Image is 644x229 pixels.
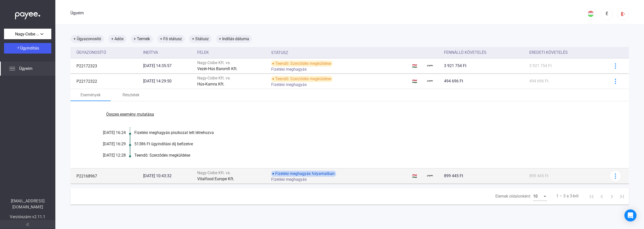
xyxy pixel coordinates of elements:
[111,36,124,41] font: + Adós
[11,199,45,209] font: [EMAIL_ADDRESS][DOMAIN_NAME]
[585,8,597,20] button: HU
[620,11,626,17] img: kijelentkezés-piros
[197,76,231,80] font: Nagy-Csibe Kft. vs.
[587,191,597,201] button: Első oldal
[271,82,307,87] font: Fizetési meghagyás
[613,63,618,69] img: kékebb
[271,50,288,55] font: Státusz
[412,79,417,84] font: 🇭🇺
[219,36,249,41] font: + Indítás dátuma
[197,170,231,175] font: Nagy-Csibe Kft. vs.
[601,8,613,20] button: É
[80,93,101,97] font: Események
[70,11,84,15] font: Ügyeim
[10,214,32,219] font: Verziószám:
[529,50,604,56] div: Eredeti követelés
[529,63,552,68] font: 3 921 754 Ft
[271,177,307,182] font: Fizetési meghagyás
[588,11,594,17] img: HU
[197,66,237,71] font: Vezér-Hús Baromfi Kft.
[103,130,126,135] font: [DATE] 16:24
[15,9,40,20] img: white-payee-white-dot.svg
[143,63,172,68] font: [DATE] 14:35:57
[613,173,618,179] img: kékebb
[197,50,209,55] font: Felek
[143,50,158,55] font: Indítva
[617,8,629,20] button: kijelentkezés-piros
[444,63,466,68] font: 3 921 754 Ft
[597,191,607,201] button: Előző oldal
[427,63,433,69] img: kedvezményezett-logó
[529,173,548,178] font: 899 445 Ft
[134,130,214,135] font: Fizetési meghagyás piszkozat lett létrehozva
[143,50,193,56] div: Indítva
[73,36,101,41] font: + Ügyazonosító
[624,209,636,221] div: Intercom Messenger megnyitása
[427,173,433,179] img: kedvezményezett-logó
[533,194,538,199] font: 10
[106,112,154,117] font: Összes esemény mutatása
[610,171,621,181] button: kékebb
[444,173,463,178] font: 899 445 Ft
[76,50,139,56] div: Ügyazonosító
[529,50,568,55] font: Eredeti követelés
[17,46,20,50] img: plus-white.svg
[123,93,139,97] font: Részletek
[197,82,224,86] font: Hús-Kamra Kft.
[444,79,463,83] font: 494 696 Ft
[556,194,579,198] font: 1 – 3 a 3-ból
[76,64,97,68] font: P22172323
[9,66,15,72] img: list.svg
[134,153,190,158] font: Teendő: Szerződés megküldése
[529,79,548,83] font: 494 696 Ft
[134,142,193,146] font: 51386 Ft ügyindítási díj befizetve
[160,36,182,41] font: + Fő státusz
[134,36,150,41] font: + Termék
[610,61,621,71] button: kékebb
[32,214,46,219] font: v2.11.1
[275,76,331,81] font: Teendő: Szerződés megküldése
[103,142,126,146] font: [DATE] 16:29
[444,50,525,56] div: Fennálló követelés
[613,79,618,84] img: kékebb
[610,76,621,86] button: kékebb
[607,191,617,201] button: Következő oldal
[20,46,39,51] font: Ügyindítás
[606,11,608,16] font: É
[495,194,531,199] font: Elemek oldalonként:
[197,176,234,181] font: Vitalfood Europe Kft.
[617,191,627,201] button: Utolsó oldal
[197,50,267,56] div: Felek
[533,193,547,199] mat-select: Elemek oldalonként:
[412,174,417,178] font: 🇭🇺
[275,171,335,176] font: Fizetési meghagyás folyamatban
[19,66,32,71] font: Ügyeim
[271,67,307,72] font: Fizetési meghagyás
[143,79,172,83] font: [DATE] 14:29:50
[197,60,231,65] font: Nagy-Csibe Kft. vs.
[143,173,172,178] font: [DATE] 10:43:32
[444,50,487,55] font: Fennálló követelés
[76,79,97,84] font: P22172322
[76,50,106,55] font: Ügyazonosító
[26,223,29,226] img: arrow-double-left-grey.svg
[412,64,417,68] font: 🇭🇺
[4,29,51,39] button: Nagy-Csibe Kft.
[15,31,43,36] font: Nagy-Csibe Kft.
[103,153,126,158] font: [DATE] 12:28
[275,61,331,66] font: Teendő: Szerződés megküldése
[76,174,97,178] font: P22168967
[4,43,51,54] button: Ügyindítás
[427,78,433,84] img: kedvezményezett-logó
[192,36,209,41] font: + Státusz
